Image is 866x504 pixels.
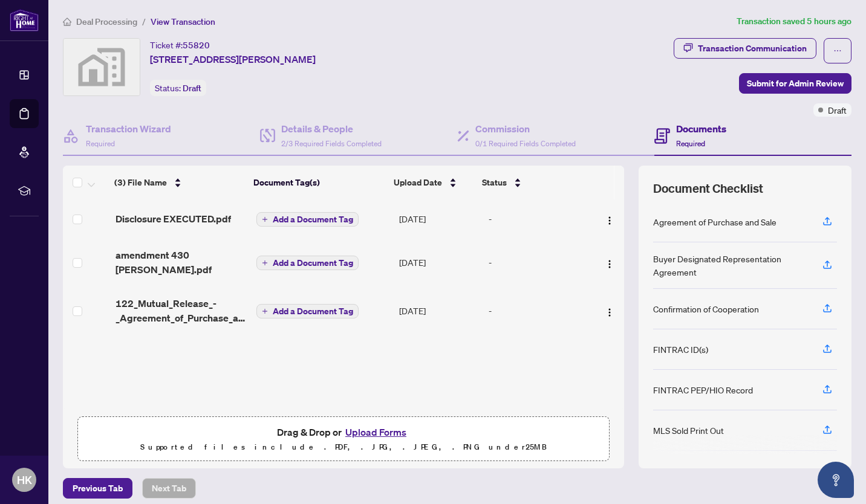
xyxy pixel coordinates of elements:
[605,216,614,225] img: Logo
[150,52,316,66] span: [STREET_ADDRESS][PERSON_NAME]
[653,180,763,197] span: Document Checklist
[116,212,231,226] span: Disclosure EXECUTED.pdf
[747,74,844,93] span: Submit for Admin Review
[85,440,602,454] p: Supported files include .PDF, .JPG, .JPEG, .PNG under 25 MB
[256,212,359,227] button: Add a Document Tag
[256,255,359,271] button: Add a Document Tag
[63,478,132,499] button: Previous Tab
[477,166,584,199] th: Status
[151,16,215,27] span: View Transaction
[150,38,210,52] div: Ticket #:
[256,303,359,319] button: Add a Document Tag
[78,417,609,462] span: Drag & Drop orUpload FormsSupported files include .PDF, .JPG, .JPEG, .PNG under25MB
[256,256,359,270] button: Add a Document Tag
[17,471,32,488] span: HK
[262,216,268,222] span: plus
[256,304,359,318] button: Add a Document Tag
[394,199,484,238] td: [DATE]
[63,18,71,26] span: home
[150,80,206,96] div: Status:
[653,343,708,356] div: FINTRAC ID(s)
[183,83,201,94] span: Draft
[256,212,359,227] button: Add a Document Tag
[262,260,268,266] span: plus
[674,38,816,59] button: Transaction Communication
[600,301,619,320] button: Logo
[76,16,137,27] span: Deal Processing
[262,308,268,314] span: plus
[86,121,171,136] h4: Transaction Wizard
[394,286,484,335] td: [DATE]
[277,424,410,440] span: Drag & Drop or
[63,39,140,95] img: svg%3e
[653,383,753,396] div: FINTRAC PEP/HIO Record
[475,121,576,136] h4: Commission
[183,40,210,51] span: 55820
[828,103,847,117] span: Draft
[342,424,410,440] button: Upload Forms
[737,15,851,28] article: Transaction saved 5 hours ago
[281,139,382,148] span: 2/3 Required Fields Completed
[489,256,588,269] div: -
[605,259,614,269] img: Logo
[116,296,247,325] span: 122_Mutual_Release_-_Agreement_of_Purchase_and_Sale_-_PropTx-[PERSON_NAME] 1.pdf
[605,308,614,317] img: Logo
[600,253,619,272] button: Logo
[833,47,842,55] span: ellipsis
[273,259,353,267] span: Add a Document Tag
[818,462,854,498] button: Open asap
[281,121,382,136] h4: Details & People
[73,479,123,498] span: Previous Tab
[600,209,619,228] button: Logo
[389,166,477,199] th: Upload Date
[739,73,851,94] button: Submit for Admin Review
[142,478,196,499] button: Next Tab
[114,176,167,189] span: (3) File Name
[475,139,576,148] span: 0/1 Required Fields Completed
[273,215,353,224] span: Add a Document Tag
[394,176,442,189] span: Upload Date
[489,212,588,225] div: -
[653,424,724,437] div: MLS Sold Print Out
[489,304,588,317] div: -
[676,139,705,148] span: Required
[653,215,776,228] div: Agreement of Purchase and Sale
[482,176,507,189] span: Status
[653,302,759,315] div: Confirmation of Cooperation
[142,15,146,28] li: /
[653,252,808,279] div: Buyer Designated Representation Agreement
[116,248,247,277] span: amendment 430 [PERSON_NAME].pdf
[109,166,249,199] th: (3) File Name
[698,39,807,58] div: Transaction Communication
[676,121,726,136] h4: Documents
[86,139,115,148] span: Required
[394,238,484,286] td: [DATE]
[10,9,39,31] img: logo
[273,307,353,315] span: Add a Document Tag
[249,166,389,199] th: Document Tag(s)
